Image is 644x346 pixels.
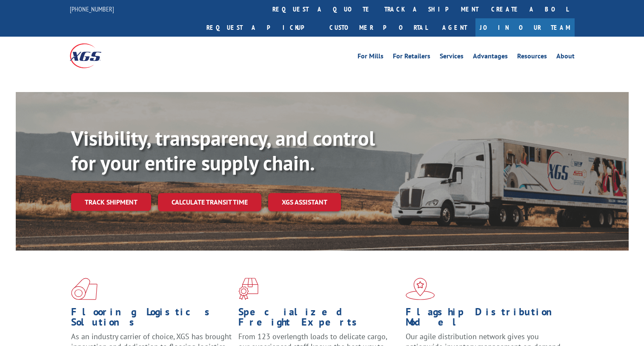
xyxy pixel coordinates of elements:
[71,307,232,332] h1: Flooring Logistics Solutions
[358,53,384,62] a: For Mills
[323,18,434,37] a: Customer Portal
[71,125,375,176] b: Visibility, transparency, and control for your entire supply chain.
[200,18,323,37] a: Request a pickup
[238,278,258,300] img: xgs-icon-focused-on-flooring-red
[238,307,399,332] h1: Specialized Freight Experts
[406,278,435,300] img: xgs-icon-flagship-distribution-model-red
[517,53,547,62] a: Resources
[475,18,575,37] a: Join Our Team
[268,193,341,211] a: XGS ASSISTANT
[556,53,575,62] a: About
[70,5,114,13] a: [PHONE_NUMBER]
[440,53,464,62] a: Services
[158,193,261,211] a: Calculate transit time
[71,193,151,211] a: Track shipment
[406,307,567,332] h1: Flagship Distribution Model
[434,18,475,37] a: Agent
[473,53,508,62] a: Advantages
[71,278,97,300] img: xgs-icon-total-supply-chain-intelligence-red
[393,53,430,62] a: For Retailers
